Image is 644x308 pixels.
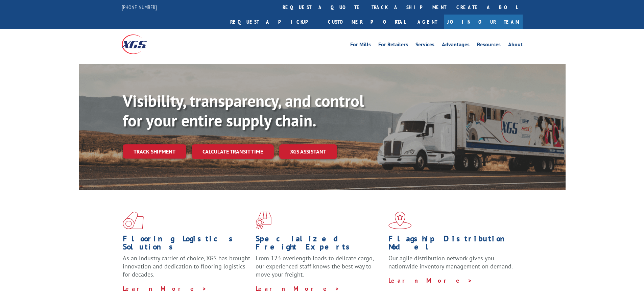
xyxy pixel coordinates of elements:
img: xgs-icon-total-supply-chain-intelligence-red [123,212,144,229]
img: xgs-icon-focused-on-flooring-red [256,212,271,229]
a: About [508,42,523,49]
a: Learn More > [388,277,473,284]
p: From 123 overlength loads to delicate cargo, our experienced staff knows the best way to move you... [256,254,383,284]
span: As an industry carrier of choice, XGS has brought innovation and dedication to flooring logistics... [123,254,250,278]
a: Learn More > [123,285,207,292]
span: Our agile distribution network gives you nationwide inventory management on demand. [388,254,513,270]
a: Learn More > [256,285,340,292]
a: Request a pickup [225,15,323,29]
a: For Mills [350,42,371,49]
a: For Retailers [378,42,408,49]
a: Services [415,42,434,49]
img: xgs-icon-flagship-distribution-model-red [388,212,412,229]
h1: Flooring Logistics Solutions [123,235,251,254]
a: Agent [411,15,444,29]
a: Join Our Team [444,15,523,29]
a: Resources [477,42,501,49]
a: Advantages [442,42,470,49]
h1: Flagship Distribution Model [388,235,516,254]
h1: Specialized Freight Experts [256,235,383,254]
a: [PHONE_NUMBER] [122,4,157,10]
a: Customer Portal [323,15,411,29]
a: Track shipment [123,144,186,159]
b: Visibility, transparency, and control for your entire supply chain. [123,90,364,131]
a: Calculate transit time [192,144,274,159]
a: XGS ASSISTANT [279,144,337,159]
